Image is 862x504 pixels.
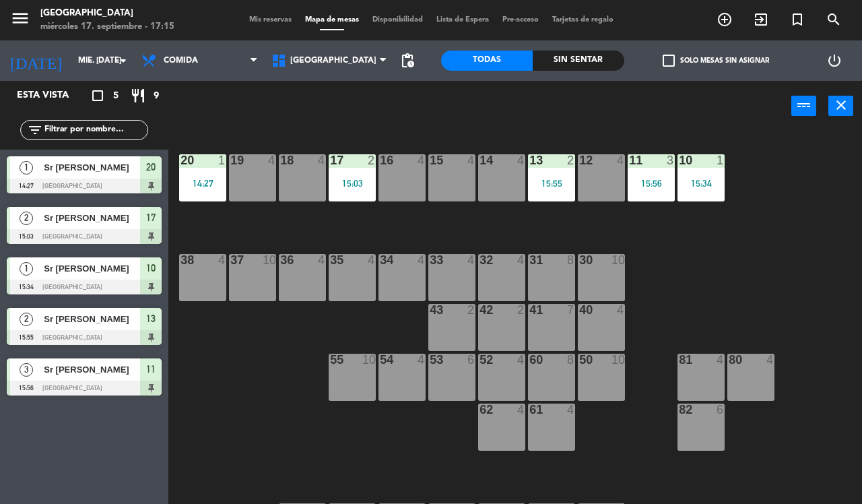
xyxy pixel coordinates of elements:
[816,8,852,31] span: BUSCAR
[368,254,376,266] div: 4
[766,354,774,366] div: 4
[743,8,779,31] span: WALK IN
[796,97,812,113] i: power_input
[146,159,156,175] span: 20
[529,154,530,166] div: 13
[629,154,630,166] div: 11
[579,254,580,266] div: 30
[44,211,140,225] span: Sr [PERSON_NAME]
[517,254,525,266] div: 4
[545,16,620,24] span: Tarjetas de regalo
[27,122,43,138] i: filter_list
[828,96,853,116] button: close
[44,160,140,175] span: Sr [PERSON_NAME]
[368,154,376,166] div: 2
[579,304,580,316] div: 40
[517,154,525,166] div: 4
[579,154,580,166] div: 12
[146,260,156,276] span: 10
[717,11,733,28] i: add_circle_outline
[717,154,725,166] div: 1
[10,8,30,33] button: menu
[517,304,525,316] div: 2
[467,304,475,316] div: 2
[380,254,380,266] div: 34
[399,53,416,69] span: pending_actions
[218,254,226,266] div: 4
[663,55,675,67] span: check_box_outline_blank
[567,254,575,266] div: 8
[280,154,281,166] div: 18
[529,404,530,416] div: 61
[517,404,525,416] div: 4
[496,16,545,24] span: Pre-acceso
[779,8,816,31] span: Reserva especial
[146,361,156,377] span: 11
[20,212,33,225] span: 2
[567,304,575,316] div: 7
[20,313,33,326] span: 2
[298,16,366,24] span: Mapa de mesas
[330,254,331,266] div: 35
[826,53,842,69] i: power_settings_new
[330,154,331,166] div: 17
[154,88,159,104] span: 9
[362,354,376,366] div: 10
[44,261,140,276] span: Sr [PERSON_NAME]
[290,56,376,65] span: [GEOGRAPHIC_DATA]
[44,312,140,326] span: Sr [PERSON_NAME]
[617,304,625,316] div: 4
[611,254,625,266] div: 10
[833,97,849,113] i: close
[329,179,376,188] div: 15:03
[567,154,575,166] div: 2
[20,363,33,377] span: 3
[318,154,326,166] div: 4
[467,154,475,166] div: 4
[467,354,475,366] div: 6
[717,404,725,416] div: 6
[667,154,675,166] div: 3
[430,16,496,24] span: Lista de Espera
[43,123,147,137] input: Filtrar por nombre...
[567,354,575,366] div: 8
[789,11,805,28] i: turned_in_not
[44,363,140,377] span: Sr [PERSON_NAME]
[218,154,226,166] div: 1
[230,154,231,166] div: 19
[418,154,426,166] div: 4
[263,254,276,266] div: 10
[146,210,156,226] span: 17
[179,179,226,188] div: 14:27
[529,304,530,316] div: 41
[579,354,580,366] div: 50
[677,179,725,188] div: 15:34
[418,354,426,366] div: 4
[529,354,530,366] div: 60
[330,354,331,366] div: 55
[20,161,33,175] span: 1
[268,154,276,166] div: 4
[20,262,33,276] span: 1
[753,11,769,28] i: exit_to_app
[146,311,156,327] span: 13
[467,254,475,266] div: 4
[706,8,743,31] span: RESERVAR MESA
[380,154,380,166] div: 16
[528,179,575,188] div: 15:55
[90,88,106,104] i: crop_square
[130,88,146,104] i: restaurant
[418,254,426,266] div: 4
